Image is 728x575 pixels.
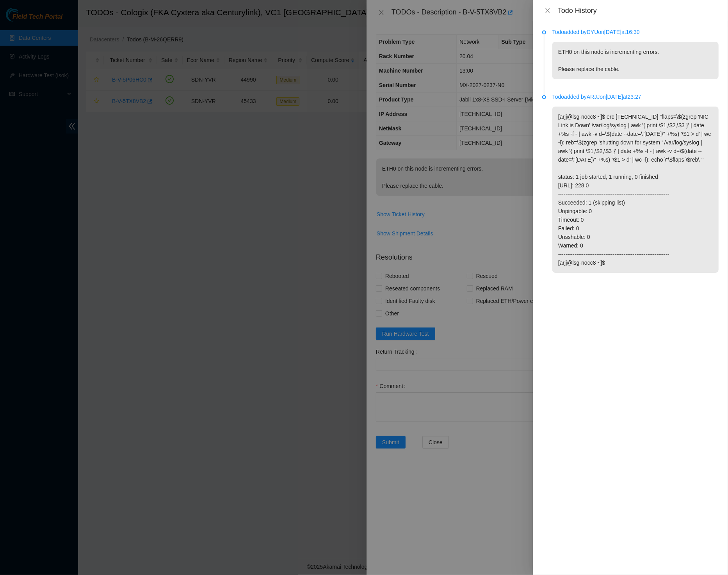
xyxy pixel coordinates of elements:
p: ETH0 on this node is incrementing errors. Please replace the cable. [552,42,719,79]
span: close [545,7,551,14]
button: Close [542,7,553,14]
p: Todo added by ARJJ on [DATE] at 23:27 [552,93,719,101]
p: Todo added by DYU on [DATE] at 16:30 [552,28,719,36]
p: [arjj@lsg-nocc8 ~]$ erc [TECHNICAL_ID] "flaps=\$(zgrep 'NIC Link is Down' /var/log/syslog | awk '... [552,107,719,273]
div: Todo History [558,6,719,15]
